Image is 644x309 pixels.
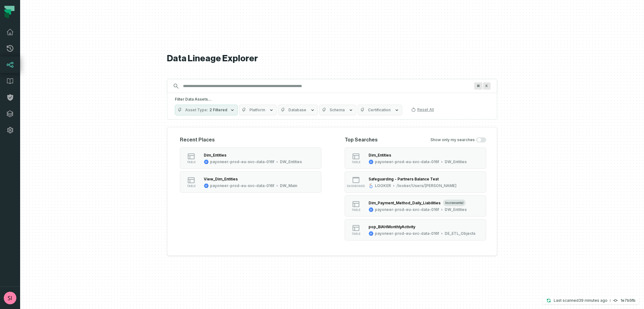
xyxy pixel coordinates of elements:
[554,297,608,304] p: Last scanned
[167,53,497,64] h1: Data Lineage Explorer
[620,299,636,302] h4: 1e7b5fb
[474,82,482,90] span: Press ⌘ + K to focus the search bar
[4,292,16,304] img: avatar of Sivan
[542,297,639,304] button: Last scanned[DATE] 1:24:37 PM1e7b5fb
[579,298,608,303] relative-time: Sep 7, 2025, 1:24 PM GMT+3
[483,82,491,90] span: Press ⌘ + K to focus the search bar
